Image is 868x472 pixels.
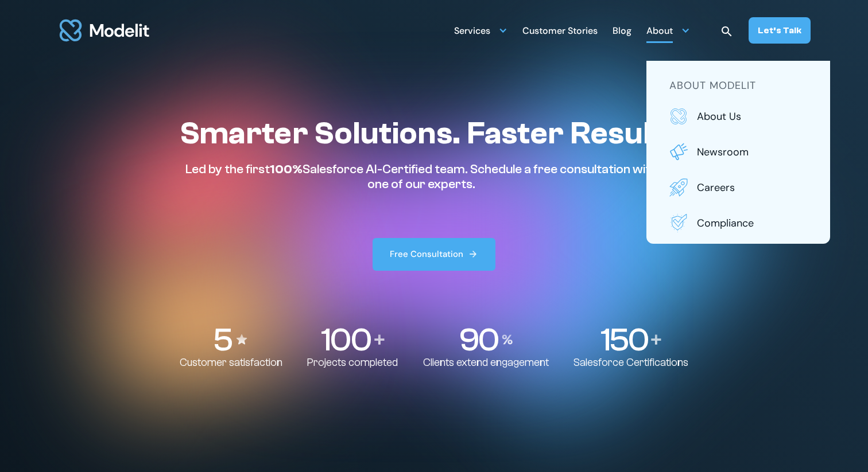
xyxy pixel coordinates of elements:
a: About us [669,107,807,126]
div: Customer Stories [522,21,598,43]
img: Plus [651,334,661,345]
a: Compliance [669,214,807,232]
div: About [646,19,690,41]
div: Free Consultation [390,248,463,260]
p: 90 [459,323,498,356]
a: Newsroom [669,143,807,161]
div: About [646,21,673,43]
span: 100% [270,162,303,177]
a: Blog [613,19,631,41]
nav: About [646,61,830,244]
div: Services [454,21,490,43]
h1: Smarter Solutions. Faster Results. [180,115,688,153]
p: Newsroom [697,145,807,159]
a: home [57,13,152,48]
a: Let’s Talk [749,17,811,44]
p: 100 [321,323,371,356]
div: Let’s Talk [758,24,801,37]
img: Plus [374,334,385,345]
a: Careers [669,178,807,197]
p: Careers [697,180,807,195]
div: Blog [613,21,631,43]
p: Projects completed [307,356,398,369]
a: Customer Stories [522,19,598,41]
img: arrow right [468,249,478,259]
img: Stars [235,333,249,346]
p: Compliance [697,216,807,231]
p: 5 [213,323,231,356]
img: Percentage [502,334,513,345]
p: Clients extend engagement [423,356,549,369]
img: modelit logo [57,13,152,48]
div: Services [454,19,507,41]
p: 150 [600,323,648,356]
a: Free Consultation [373,238,495,271]
h5: about modelit [669,78,807,93]
p: Customer satisfaction [180,356,282,369]
p: About us [697,109,807,124]
p: Led by the first Salesforce AI-Certified team. Schedule a free consultation with one of our experts. [180,162,663,192]
p: Salesforce Certifications [573,356,688,369]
